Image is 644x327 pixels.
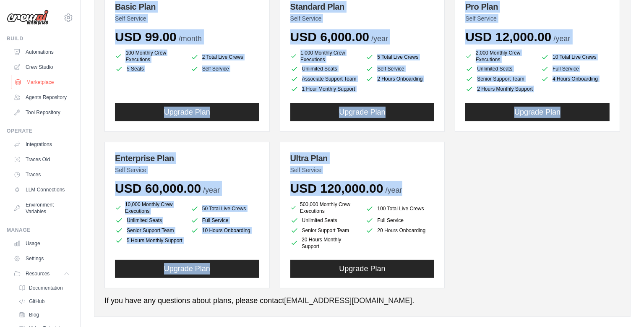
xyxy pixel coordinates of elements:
li: 1,000 Monthly Crew Executions [290,50,359,63]
li: 20 Hours Onboarding [365,226,434,235]
button: Upgrade Plan [290,260,435,278]
span: USD 6,000.00 [290,30,369,44]
span: /month [179,34,202,43]
li: 100 Total Live Crews [365,203,434,215]
li: 5 Seats [115,65,184,73]
li: 10,000 Monthly Crew Executions [115,201,184,215]
a: Usage [10,237,73,250]
p: Self Service [465,14,610,23]
li: 2,000 Monthly Crew Executions [465,50,534,63]
span: USD 120,000.00 [290,181,383,195]
li: Senior Support Team [290,226,359,235]
li: Full Service [190,216,259,225]
li: 5 Total Live Crews [365,51,434,63]
a: Integrations [10,138,73,151]
a: Traces [10,168,73,181]
li: 20 Hours Monthly Support [290,236,359,250]
a: LLM Connections [10,183,73,196]
li: 5 Hours Monthly Support [115,236,184,245]
span: /year [371,34,388,43]
p: Self Service [290,14,435,23]
div: Operate [7,128,73,134]
a: Marketplace [11,76,74,89]
span: /year [553,34,570,43]
li: 10 Total Live Crews [541,51,610,63]
li: 2 Hours Onboarding [365,75,434,83]
li: 10 Hours Onboarding [190,226,259,235]
p: Self Service [290,166,435,174]
li: Unlimited Seats [290,65,359,73]
span: /year [386,186,402,194]
p: Self Service [115,14,259,23]
span: Blog [29,311,39,318]
li: Associate Support Team [290,75,359,83]
a: Automations [10,45,73,59]
img: Logo [7,10,49,26]
span: USD 60,000.00 [115,181,201,195]
span: Documentation [29,285,63,291]
h3: Enterprise Plan [115,152,259,164]
li: Full Service [541,65,610,73]
button: Upgrade Plan [290,103,435,121]
a: Blog [15,309,73,321]
li: 100 Monthly Crew Executions [115,50,184,63]
h3: Basic Plan [115,1,259,13]
h3: Standard Plan [290,1,435,13]
span: USD 99.00 [115,30,177,44]
li: Full Service [365,216,434,225]
a: GitHub [15,296,73,307]
a: [EMAIL_ADDRESS][DOMAIN_NAME] [284,296,412,305]
span: USD 12,000.00 [465,30,551,44]
li: 500,000 Monthly Crew Executions [290,201,359,215]
li: 2 Total Live Crews [190,51,259,63]
li: Senior Support Team [465,75,534,83]
li: Unlimited Seats [465,65,534,73]
a: Tool Repository [10,106,73,119]
li: Unlimited Seats [290,216,359,225]
span: Resources [26,270,50,277]
a: Documentation [15,282,73,294]
p: Self Service [115,166,259,174]
li: Self Service [190,65,259,73]
p: If you have any questions about plans, please contact . [104,295,620,306]
div: Build [7,35,73,42]
li: 1 Hour Monthly Support [290,85,359,93]
a: Crew Studio [10,60,73,74]
button: Upgrade Plan [115,260,259,278]
h3: Ultra Plan [290,152,435,164]
li: Unlimited Seats [115,216,184,225]
span: /year [203,186,220,194]
button: Upgrade Plan [115,103,259,121]
button: Resources [10,267,73,280]
span: GitHub [29,298,44,305]
button: Upgrade Plan [465,103,610,121]
a: Settings [10,252,73,265]
div: Widget de chat [602,287,644,327]
div: Manage [7,227,73,233]
li: 50 Total Live Crews [190,203,259,215]
a: Environment Variables [10,198,73,218]
li: 4 Hours Onboarding [541,75,610,83]
a: Traces Old [10,153,73,166]
h3: Pro Plan [465,1,610,13]
li: Senior Support Team [115,226,184,235]
iframe: Chat Widget [602,287,644,327]
li: Self Service [365,65,434,73]
li: 2 Hours Monthly Support [465,85,534,93]
a: Agents Repository [10,91,73,104]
